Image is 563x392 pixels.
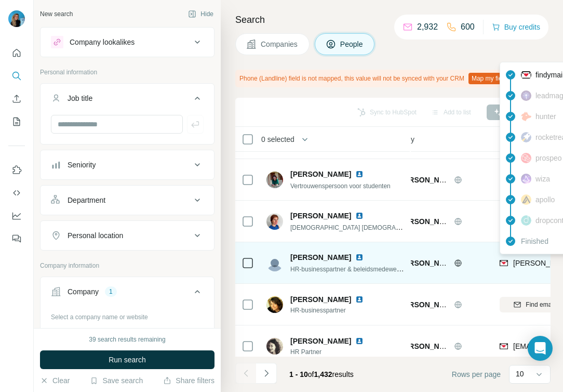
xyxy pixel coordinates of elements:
[308,370,314,378] span: of
[109,355,146,365] span: Run search
[535,111,556,122] span: hunter
[8,229,25,248] button: Feedback
[41,223,214,248] button: Personal location
[89,335,165,344] div: 39 search results remaining
[256,363,277,384] button: Navigate to next page
[41,30,214,55] button: Company lookalikes
[521,215,531,226] img: provider dropcontact logo
[40,68,215,77] p: Personal information
[500,341,508,351] img: provider findymail logo
[266,255,283,271] img: Avatar
[8,206,25,225] button: Dashboard
[51,308,204,322] div: Select a company name or website
[289,370,308,378] span: 1 - 10
[355,212,364,220] img: LinkedIn logo
[461,21,475,33] p: 600
[8,184,25,202] button: Use Surfe API
[68,286,99,297] div: Company
[41,188,214,213] button: Department
[290,169,351,179] span: [PERSON_NAME]
[266,338,283,355] img: Avatar
[290,265,418,273] span: HR-businesspartner & beleidsmedewerker HR
[535,174,550,184] span: wiza
[8,161,25,179] button: Use Surfe on LinkedIn
[40,261,215,270] p: Company information
[340,39,364,49] span: People
[521,132,531,142] img: provider rocketreach logo
[68,93,92,103] div: Job title
[70,37,135,47] div: Company lookalikes
[261,39,299,49] span: Companies
[68,230,123,241] div: Personal location
[417,21,438,33] p: 2,932
[40,350,215,369] button: Run search
[290,347,376,357] span: HR Partner
[41,152,214,177] button: Seniority
[535,153,562,163] span: prospeo
[355,170,364,178] img: LinkedIn logo
[468,73,524,84] button: Map my fields
[40,9,73,19] div: New search
[355,337,364,345] img: LinkedIn logo
[528,336,553,361] div: Open Intercom Messenger
[8,10,25,27] img: Avatar
[68,160,96,170] div: Seniority
[290,306,376,315] span: HR-businesspartner
[261,134,294,145] span: 0 selected
[290,182,391,190] span: Vertrouwenspersoon voor studenten
[8,67,25,85] button: Search
[492,20,540,34] button: Buy credits
[41,86,214,115] button: Job title
[105,287,117,296] div: 1
[521,90,531,101] img: provider leadmagic logo
[521,70,531,80] img: provider findymail logo
[290,336,351,346] span: [PERSON_NAME]
[8,44,25,62] button: Quick start
[181,6,221,22] button: Hide
[266,172,283,188] img: Avatar
[521,236,548,246] span: Finished
[355,253,364,262] img: LinkedIn logo
[8,89,25,108] button: Enrich CSV
[521,112,531,121] img: provider hunter logo
[521,194,531,205] img: provider apollo logo
[8,112,25,131] button: My lists
[535,194,555,205] span: apollo
[235,12,551,27] h4: Search
[290,252,351,263] span: [PERSON_NAME]
[289,370,354,378] span: results
[521,174,531,184] img: provider wiza logo
[516,369,524,379] p: 10
[452,369,501,380] span: Rows per page
[314,370,332,378] span: 1,432
[163,375,215,386] button: Share filters
[41,279,214,308] button: Company1
[521,153,531,163] img: provider prospeo logo
[526,300,554,309] span: Find email
[290,211,351,221] span: [PERSON_NAME]
[266,213,283,230] img: Avatar
[90,375,143,386] button: Save search
[68,195,105,205] div: Department
[40,375,70,386] button: Clear
[266,296,283,313] img: Avatar
[235,70,526,87] div: Phone (Landline) field is not mapped, this value will not be synced with your CRM
[355,295,364,304] img: LinkedIn logo
[290,294,351,305] span: [PERSON_NAME]
[500,258,508,268] img: provider findymail logo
